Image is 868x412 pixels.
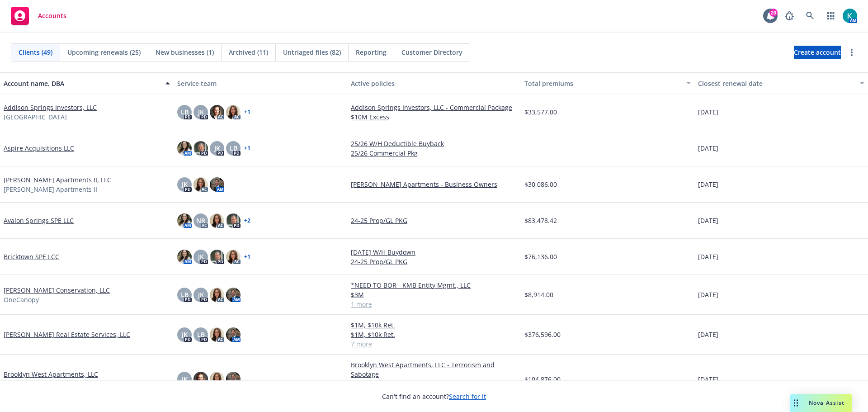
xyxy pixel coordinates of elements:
[351,257,517,266] a: 24-25 Prop/GL PKG
[67,47,141,57] span: Upcoming renewals (25)
[351,180,517,189] a: [PERSON_NAME] Apartments - Business Owners
[524,216,557,225] span: $83,478.42
[843,9,857,23] img: photo
[4,112,67,122] span: [GEOGRAPHIC_DATA]
[156,47,214,57] span: New businesses (1)
[790,394,802,412] div: Drag to move
[198,252,204,261] span: JK
[230,143,237,153] span: LB
[449,392,486,401] a: Search for it
[226,288,241,302] img: photo
[698,374,718,384] span: [DATE]
[244,146,250,151] a: + 1
[769,9,778,17] div: 20
[177,141,192,156] img: photo
[4,295,39,304] span: OneCanopy
[698,79,854,88] div: Closest renewal date
[177,250,192,264] img: photo
[198,107,204,117] span: JK
[694,72,868,94] button: Closest renewal date
[822,7,840,25] a: Switch app
[351,330,517,339] a: $1M, $10k Ret.
[351,290,517,299] a: $3M
[4,330,130,339] a: [PERSON_NAME] Real Estate Services, LLC
[351,247,517,257] a: [DATE] W/H Buydown
[226,327,241,342] img: photo
[524,374,561,384] span: $104,876.00
[4,379,67,388] span: [GEOGRAPHIC_DATA]
[382,392,486,401] span: Can't find an account?
[351,320,517,330] a: $1M, $10k Ret.
[4,285,110,295] a: [PERSON_NAME] Conservation, LLC
[698,180,718,189] span: [DATE]
[698,290,718,299] span: [DATE]
[521,72,694,94] button: Total premiums
[846,47,857,58] a: more
[214,143,220,153] span: JK
[524,79,681,88] div: Total premiums
[283,47,341,57] span: Untriaged files (82)
[351,139,517,148] a: 25/26 W/H Deductible Buyback
[801,7,819,25] a: Search
[7,3,70,28] a: Accounts
[351,360,517,379] a: Brooklyn West Apartments, LLC - Terrorism and Sabotage
[182,180,188,189] span: JK
[244,109,250,115] a: + 1
[698,330,718,339] span: [DATE]
[356,47,387,57] span: Reporting
[196,216,205,225] span: NR
[351,280,517,290] a: *NEED TO BOR - KMB Entity Mgmt., LLC
[4,143,74,153] a: Aspire Acquisitions LLC
[351,339,517,349] a: 7 more
[351,148,517,158] a: 25/26 Commercial Pkg
[177,79,344,88] div: Service team
[181,107,189,117] span: LB
[210,177,224,192] img: photo
[4,103,97,112] a: Addison Springs Investors, LLC
[698,143,718,153] span: [DATE]
[244,254,250,260] a: + 1
[351,299,517,309] a: 1 more
[698,252,718,261] span: [DATE]
[4,79,160,88] div: Account name, DBA
[210,213,224,228] img: photo
[780,7,798,25] a: Report a Bug
[698,107,718,117] span: [DATE]
[226,372,241,386] img: photo
[174,72,347,94] button: Service team
[229,47,268,57] span: Archived (11)
[4,252,59,261] a: Bricktown SPE LCC
[210,105,224,119] img: photo
[182,330,188,339] span: JK
[794,46,841,59] a: Create account
[524,290,553,299] span: $8,914.00
[193,372,208,386] img: photo
[794,44,841,61] span: Create account
[210,250,224,264] img: photo
[210,327,224,342] img: photo
[401,47,462,57] span: Customer Directory
[210,288,224,302] img: photo
[4,216,74,225] a: Avalon Springs SPE LLC
[524,252,557,261] span: $76,136.00
[524,107,557,117] span: $33,577.00
[210,372,224,386] img: photo
[182,374,188,384] span: JK
[524,143,527,153] span: -
[351,216,517,225] a: 24-25 Prop/GL PKG
[790,394,852,412] button: Nova Assist
[244,218,250,223] a: + 2
[4,369,98,379] a: Brooklyn West Apartments, LLC
[38,12,66,19] span: Accounts
[226,250,241,264] img: photo
[197,330,205,339] span: LB
[226,213,241,228] img: photo
[181,290,189,299] span: LB
[198,290,204,299] span: JK
[524,330,561,339] span: $376,596.00
[698,216,718,225] span: [DATE]
[351,379,517,388] a: Brooklyn West Apartments, LLC - General Liability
